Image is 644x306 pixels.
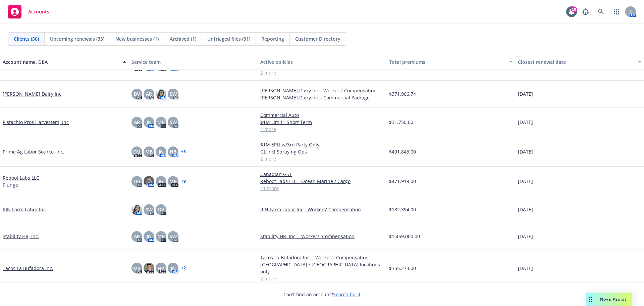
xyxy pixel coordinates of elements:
img: photo [156,89,166,99]
span: $355,273.00 [389,265,416,272]
span: $182,394.00 [389,206,416,213]
span: [DATE] [518,119,533,126]
span: JN [171,265,176,272]
a: Canadian GST [260,171,384,178]
a: 11 more [260,185,384,192]
a: Tacos La Bufadora Inc. - Workers' Compensation [260,254,384,261]
button: Total premiums [386,54,515,70]
span: DV [134,90,140,97]
span: AR [134,233,140,240]
span: Untriaged files (31) [207,35,250,42]
span: DV [158,206,164,213]
div: Service team [131,58,255,65]
span: [DATE] [518,206,533,213]
span: SW [146,206,153,213]
span: SW [170,90,177,97]
a: 2 more [260,126,384,133]
div: Drag to move [586,293,595,306]
span: [DATE] [518,265,533,272]
span: JN [147,233,152,240]
a: + 9 [181,179,186,183]
a: 2 more [260,69,384,76]
a: Search [594,5,608,18]
a: RJN Farm Labor Inc - Workers' Compensation [260,206,384,213]
span: $31,750.00 [389,119,413,126]
a: GL incl Spraying Ops [260,148,384,155]
span: JN [159,148,164,155]
span: [DATE] [518,148,533,155]
span: MB [133,265,141,272]
a: Stability HR, Inc. [3,233,39,240]
span: Can't find an account? [283,291,361,298]
button: Closest renewal date [515,54,644,70]
a: Report a Bug [579,5,592,18]
a: Tacos La Bufadora Inc. [3,265,53,272]
span: MB [157,233,165,240]
span: SW [170,233,177,240]
button: Nova Assist [586,293,632,306]
span: AR [146,90,152,97]
a: Prime Ag Labor Source, Inc. [3,148,64,155]
span: JN [147,119,152,126]
a: [GEOGRAPHIC_DATA] / [GEOGRAPHIC_DATA] locations only [260,261,384,275]
span: [DATE] [518,178,533,185]
span: Archived (1) [170,35,196,42]
a: RJN Farm Labor Inc [3,206,46,213]
button: Active policies [258,54,386,70]
a: 2 more [260,155,384,162]
a: + 3 [181,150,186,154]
span: [DATE] [518,233,533,240]
div: Total premiums [389,58,505,65]
a: [PERSON_NAME] Dairy Inc [3,90,61,97]
div: Closest renewal date [518,58,634,65]
span: HB [170,148,176,155]
a: Search for it [333,291,361,298]
span: Customer Directory [295,35,340,42]
span: Plunge [3,181,18,188]
span: Upcoming renewals (33) [50,35,104,42]
span: $1,459,000.00 [389,233,420,240]
span: SW [170,119,177,126]
a: $1M EPLI w/3rd Party Only [260,141,384,148]
span: MP [169,178,177,185]
span: New businesses (1) [115,35,159,42]
img: photo [144,263,154,273]
span: Clients (56) [14,35,39,42]
span: $491,843.00 [389,148,416,155]
span: Accounts [28,9,49,14]
img: photo [131,204,142,215]
span: Reporting [261,35,284,42]
span: AR [134,119,140,126]
div: Account name, DBA [3,58,119,65]
span: HB [133,178,140,185]
div: 16 [571,5,577,11]
img: photo [144,176,154,187]
a: + 2 [181,266,186,270]
a: Pistachio Pros Harvesters, Inc [3,119,69,126]
span: MB [157,119,165,126]
span: $471,919.00 [389,178,416,185]
a: Reboot Labs LLC [3,174,39,181]
a: Commercial Auto [260,112,384,119]
span: Nova Assist [600,296,627,302]
span: JG [159,178,163,185]
span: NP [158,265,164,272]
span: [DATE] [518,90,533,97]
a: $1M Limit - Short Term [260,119,384,126]
a: 2 more [260,275,384,282]
a: Stability HR, Inc. - Workers' Compensation [260,233,384,240]
a: [PERSON_NAME] Dairy Inc - Workers' Compensation [260,87,384,94]
a: Reboot Labs LLC - Ocean Marine / Cargo [260,178,384,185]
span: $371,906.74 [389,90,416,97]
button: Service team [129,54,258,70]
span: CM [133,148,141,155]
div: Active policies [260,58,384,65]
span: MB [145,148,153,155]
